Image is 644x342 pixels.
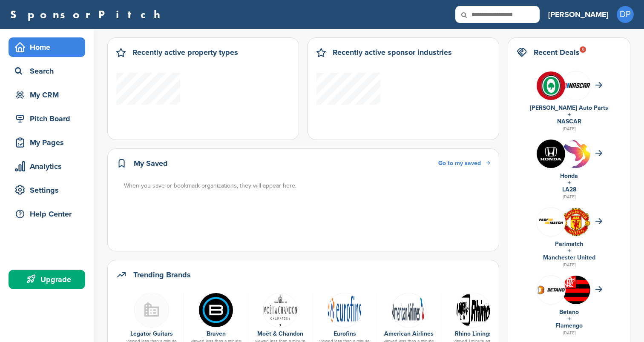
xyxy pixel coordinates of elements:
[263,293,298,328] img: Open uri20141112 50798 z60vhe
[391,293,426,328] img: 300px american airlines logo 2013.svg
[9,204,85,224] a: Help Center
[9,85,85,105] a: My CRM
[438,159,490,168] a: Go to my saved
[13,40,85,55] div: Home
[13,272,85,287] div: Upgrade
[381,293,437,327] a: 300px american airlines logo 2013.svg
[562,276,590,311] img: Data?1415807839
[134,293,169,328] img: Buildingmissing
[537,140,565,168] img: Kln5su0v 400x400
[253,293,308,327] a: Open uri20141112 50798 z60vhe
[548,9,608,20] h3: [PERSON_NAME]
[13,63,85,79] div: Search
[133,269,191,281] h2: Trending Brands
[517,261,621,269] div: [DATE]
[9,61,85,81] a: Search
[568,315,571,322] a: +
[124,181,491,191] div: When you save or bookmark organizations, they will appear here.
[568,111,571,118] a: +
[560,172,578,180] a: Honda
[456,293,491,328] img: Data
[557,118,581,125] a: NASCAR
[534,46,580,58] h2: Recent Deals
[562,140,590,190] img: La 2028 olympics logo
[537,71,565,100] img: V7vhzcmg 400x400
[580,46,586,53] div: 9
[257,330,303,337] a: Moët & Chandon
[130,330,173,337] a: Legator Guitars
[562,83,590,88] img: 7569886e 0a8b 4460 bc64 d028672dde70
[13,159,85,174] div: Analytics
[134,157,168,169] h2: My Saved
[198,293,233,328] img: Bra
[10,9,166,20] a: SponsorPitch
[543,254,595,261] a: Manchester United
[9,37,85,57] a: Home
[530,104,608,111] a: [PERSON_NAME] Auto Parts
[555,322,583,329] a: Flamengo
[548,5,608,24] a: [PERSON_NAME]
[132,46,238,58] h2: Recently active property types
[617,6,634,23] span: DP
[517,329,621,337] div: [DATE]
[327,293,362,328] img: 220px eurofins scientific logo.svg
[562,208,590,237] img: Open uri20141112 64162 1lb1st5?1415809441
[517,125,621,133] div: [DATE]
[555,240,583,248] a: Parimatch
[9,133,85,152] a: My Pages
[317,293,372,327] a: 220px eurofins scientific logo.svg
[333,46,452,58] h2: Recently active sponsor industries
[13,206,85,222] div: Help Center
[568,179,571,186] a: +
[9,109,85,128] a: Pitch Board
[568,247,571,254] a: +
[333,330,356,337] a: Eurofins
[455,330,492,337] a: Rhino Linings
[559,308,579,316] a: Betano
[207,330,226,337] a: Braven
[446,293,501,327] a: Data
[384,330,434,337] a: American Airlines
[124,293,179,327] a: Buildingmissing
[562,186,576,193] a: LA28
[9,270,85,289] a: Upgrade
[13,182,85,198] div: Settings
[537,285,565,295] img: Betano
[438,160,481,167] span: Go to my saved
[188,293,244,327] a: Bra
[9,180,85,200] a: Settings
[13,111,85,126] div: Pitch Board
[537,217,565,227] img: Screen shot 2018 07 10 at 12.33.29 pm
[9,157,85,176] a: Analytics
[517,193,621,201] div: [DATE]
[13,135,85,150] div: My Pages
[13,87,85,103] div: My CRM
